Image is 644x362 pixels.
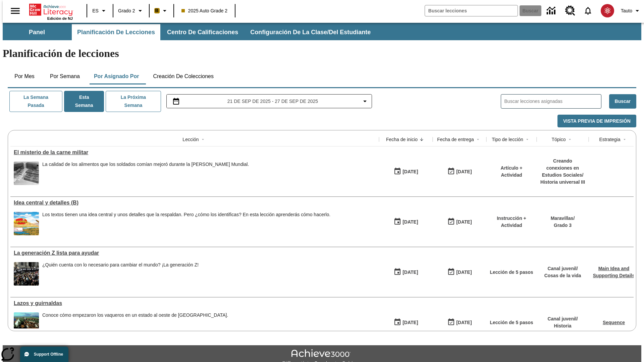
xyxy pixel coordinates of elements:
div: [DATE] [456,318,472,327]
img: Fotografía en blanco y negro que muestra cajas de raciones de comida militares con la etiqueta U.... [14,162,39,185]
p: La calidad de los alimentos que los soldados comían mejoró durante la [PERSON_NAME] Mundial. [42,162,249,167]
a: El misterio de la carne militar , Lecciones [14,149,376,156]
span: Panel [29,28,45,36]
button: Por asignado por [89,68,145,84]
div: Los textos tienen una idea central y unos detalles que la respaldan. Pero ¿cómo los identificas? ... [42,212,330,218]
svg: Collapse Date Range Filter [361,97,369,105]
input: Buscar lecciones asignadas [504,97,601,106]
span: Edición de NJ [47,16,73,20]
button: La semana pasada [9,91,62,112]
div: [DATE] [402,218,418,226]
button: Vista previa de impresión [557,115,636,128]
div: Subbarra de navegación [3,24,377,40]
div: La generación Z lista para ayudar [14,250,376,256]
button: 09/21/25: Último día en que podrá accederse la lección [445,316,474,329]
button: Sort [566,135,574,143]
button: Planificación de lecciones [72,24,160,40]
div: La calidad de los alimentos que los soldados comían mejoró durante la Segunda Guerra Mundial. [42,162,249,185]
a: Portada [29,3,73,16]
p: Lección de 5 pasos [490,319,533,326]
a: Lazos y guirnaldas, Lecciones [14,300,376,306]
button: Grado: Grado 2, Elige un grado [115,5,147,17]
a: Idea central y detalles (B), Lecciones [14,200,376,206]
p: Historia [547,322,578,329]
div: [DATE] [456,268,472,277]
div: Lección [182,136,199,143]
span: Centro de calificaciones [167,28,238,36]
div: Estrategia [599,136,620,143]
div: El misterio de la carne militar [14,149,376,156]
a: Main Idea and Supporting Details [593,266,635,278]
div: [DATE] [402,168,418,176]
button: 09/21/25: Primer día en que estuvo disponible la lección [391,216,420,228]
img: portada de Maravillas de tercer grado: una mariposa vuela sobre un campo y un río, con montañas a... [14,212,39,235]
span: ES [92,7,99,14]
a: Centro de información [543,2,561,20]
div: Lazos y guirnaldas [14,300,376,306]
button: Panel [3,24,70,40]
button: Abrir el menú lateral [5,1,25,21]
p: Maravillas / [551,215,575,222]
button: La próxima semana [106,91,161,112]
button: Por mes [8,68,41,84]
button: 09/21/25: Último día en que podrá accederse la lección [445,266,474,279]
button: Buscar [609,94,636,109]
div: ¿Quién cuenta con lo necesario para cambiar el mundo? ¡La generación Z! [42,262,199,268]
div: Subbarra de navegación [3,23,641,40]
div: [DATE] [456,168,472,176]
p: Grado 3 [551,222,575,229]
div: Conoce cómo empezaron los vaqueros en un estado al oeste de [GEOGRAPHIC_DATA]. [42,312,228,318]
button: 09/21/25: Primer día en que estuvo disponible la lección [391,165,420,178]
div: [DATE] [402,268,418,277]
span: Configuración de la clase/del estudiante [250,28,371,36]
span: Grado 2 [118,7,135,14]
p: Canal juvenil / [544,265,581,272]
p: Lección de 5 pasos [490,269,533,276]
div: Fecha de entrega [437,136,474,143]
p: Artículo + Actividad [490,165,533,179]
div: ¿Quién cuenta con lo necesario para cambiar el mundo? ¡La generación Z! [42,262,199,286]
div: Tópico [551,136,566,143]
span: Support Offline [34,352,63,357]
button: Sort [474,135,482,143]
button: 09/21/25: Último día en que podrá accederse la lección [445,165,474,178]
button: Sort [418,135,426,143]
button: 09/21/25: Primer día en que estuvo disponible la lección [391,316,420,329]
p: Cosas de la vida [544,272,581,279]
span: Planificación de lecciones [77,28,155,36]
span: Los textos tienen una idea central y unos detalles que la respaldan. Pero ¿cómo los identificas? ... [42,212,330,235]
div: [DATE] [456,218,472,226]
h1: Planificación de lecciones [3,47,641,60]
button: Esta semana [64,91,104,112]
button: Sort [199,135,207,143]
button: Boost El color de la clase es anaranjado claro. Cambiar el color de la clase. [152,5,171,17]
div: Tipo de lección [492,136,523,143]
div: [DATE] [402,318,418,327]
button: Support Offline [20,347,68,362]
button: Lenguaje: ES, Selecciona un idioma [89,5,111,17]
button: Seleccione el intervalo de fechas opción del menú [169,97,369,105]
a: Centro de recursos, Se abrirá en una pestaña nueva. [561,2,579,20]
button: Sort [523,135,531,143]
button: Creación de colecciones [148,68,219,84]
div: Portada [29,2,73,20]
div: Conoce cómo empezaron los vaqueros en un estado al oeste de Estados Unidos. [42,312,228,336]
div: Fecha de inicio [386,136,418,143]
p: Historia universal III [540,179,585,186]
p: Creando conexiones en Estudios Sociales / [540,158,585,179]
span: 2025 Auto Grade 2 [181,7,228,14]
button: Configuración de la clase/del estudiante [245,24,376,40]
a: La generación Z lista para ayudar , Lecciones [14,250,376,256]
img: Un grupo de manifestantes protestan frente al Museo Americano de Historia Natural en la ciudad de... [14,262,39,286]
img: avatar image [601,4,614,17]
button: 09/21/25: Último día en que podrá accederse la lección [445,216,474,228]
img: paniolos hawaianos (vaqueros) arreando ganado [14,312,39,336]
a: Notificaciones [579,2,597,19]
button: Por semana [45,68,85,84]
button: Sort [621,135,629,143]
span: B [155,6,159,15]
div: Idea central y detalles (B) [14,200,376,206]
span: Tauto [621,7,632,14]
